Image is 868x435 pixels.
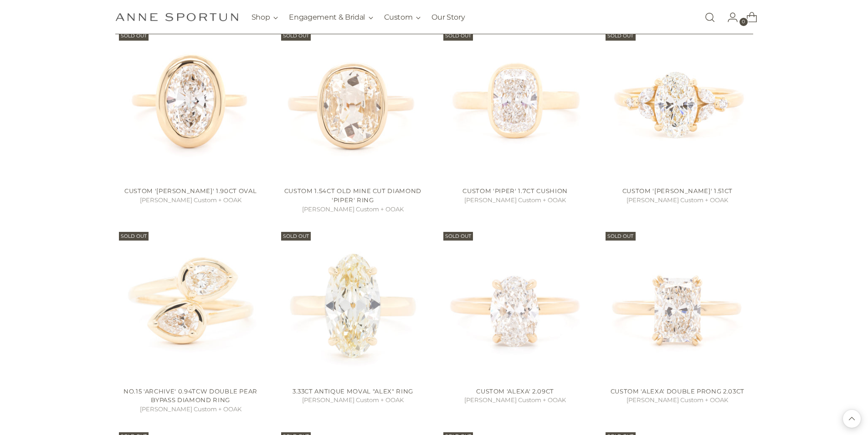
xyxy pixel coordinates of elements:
a: Custom 1.54ct Old Mine Cut Diamond 'Piper' Ring [284,187,421,204]
a: Custom '[PERSON_NAME]' 1.51ct [622,187,733,194]
a: Custom 'Alexa' 2.09ct [440,228,591,379]
a: Custom '[PERSON_NAME]' 1.90ct Oval [124,187,257,194]
a: Custom 'Alexa' 2.09ct [476,388,554,395]
h5: [PERSON_NAME] Custom + OOAK [115,196,266,205]
a: Custom 'Alexa' Double Prong 2.03ct [602,228,753,379]
h5: [PERSON_NAME] Custom + OOAK [277,396,428,405]
a: Custom 'Alexa' Double Prong 2.03ct [611,388,745,395]
a: Go to the account page [720,8,738,26]
a: 3.33ct Antique Moval "Alex" Ring [293,388,413,395]
a: Anne Sportun Fine Jewellery [115,13,238,21]
button: Custom [384,7,421,27]
a: Custom 'Piper' 1.7ct Cushion [440,28,591,179]
h5: [PERSON_NAME] Custom + OOAK [602,396,753,405]
a: Our Story [431,7,465,27]
h5: [PERSON_NAME] Custom + OOAK [277,205,428,214]
a: No.15 'Archive' 0.94tcw Double Pear Bypass Diamond Ring [123,388,257,404]
a: No.15 'Archive' 0.94tcw Double Pear Bypass Diamond Ring [115,228,266,379]
h5: [PERSON_NAME] Custom + OOAK [115,405,266,414]
button: Back to top [843,410,861,428]
button: Shop [252,7,278,27]
a: Custom 'Kathleen' 1.51ct [602,28,753,179]
a: Custom 'Piper' 1.7ct Cushion [462,187,567,194]
a: Open cart modal [739,8,757,26]
a: Custom 'Anne' 1.90ct Oval [115,28,266,179]
button: Engagement & Bridal [289,7,373,27]
h5: [PERSON_NAME] Custom + OOAK [440,196,591,205]
a: 3.33ct Antique Moval [277,228,428,379]
a: Open search modal [701,8,719,26]
h5: [PERSON_NAME] Custom + OOAK [602,196,753,205]
a: Custom 1.54ct Old Mine Cut Diamond 'Piper' Ring [277,28,428,179]
span: 0 [740,18,748,26]
h5: [PERSON_NAME] Custom + OOAK [440,396,591,405]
